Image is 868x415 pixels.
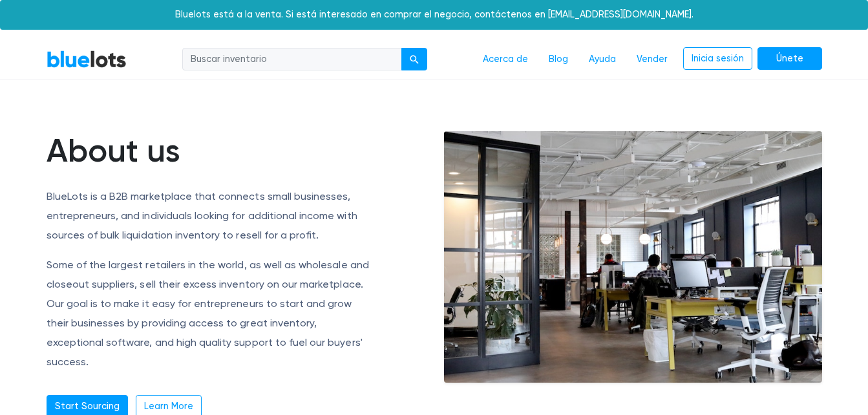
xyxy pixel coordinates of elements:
a: Blog [538,47,578,72]
h1: About us [47,131,373,170]
img: office-e6e871ac0602a9b363ffc73e1d17013cb30894adc08fbdb38787864bb9a1d2fe.jpg [444,131,822,383]
a: Lotes azules [47,50,127,69]
input: Buscar inventario [182,48,402,71]
a: Inicia sesión [683,47,752,70]
a: Vender [626,47,678,72]
a: Ayuda [578,47,626,72]
a: Acerca de [472,47,538,72]
a: Únete [757,47,822,70]
p: BlueLots is a B2B marketplace that connects small businesses, entrepreneurs, and individuals look... [47,187,373,245]
p: Some of the largest retailers in the world, as well as wholesale and closeout suppliers, sell the... [47,255,373,372]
